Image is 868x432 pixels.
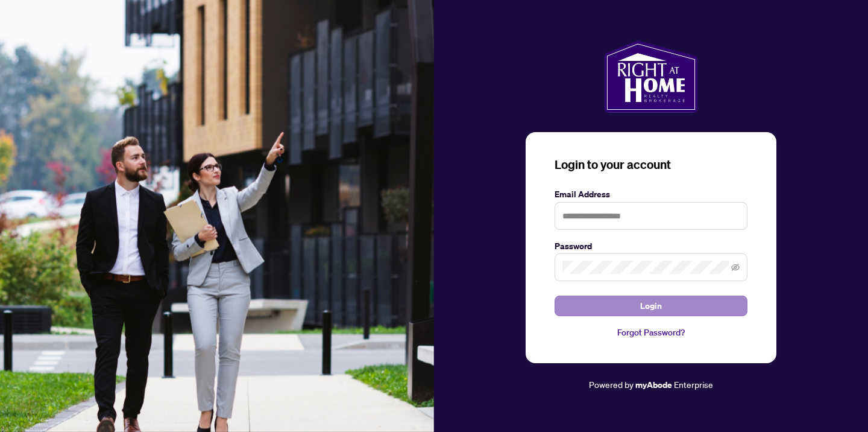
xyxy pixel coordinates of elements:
span: eye-invisible [731,263,740,272]
img: ma-logo [604,40,697,113]
span: Login [640,296,662,316]
label: Password [555,240,747,253]
label: Email Address [555,188,747,201]
h3: Login to your account [555,156,747,173]
span: Enterprise [674,379,713,390]
button: Login [555,296,747,316]
span: Powered by [589,379,634,390]
a: Forgot Password? [555,326,747,339]
a: myAbode [635,378,672,392]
